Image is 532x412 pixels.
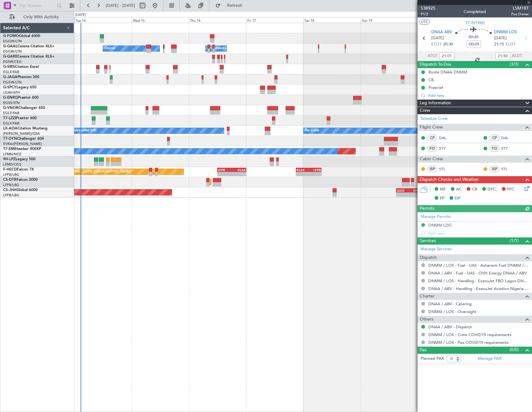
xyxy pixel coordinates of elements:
[33,167,131,176] div: Planned Maint [GEOGRAPHIC_DATA] ([GEOGRAPHIC_DATA])
[218,172,232,176] div: -
[3,101,20,105] a: EGSS/STN
[3,172,19,177] a: LFPB/LBG
[3,44,54,48] a: G-GAALCessna Citation XLS+
[303,17,361,23] div: Sat 18
[428,286,529,291] a: DNAA / ABV - Handling - ExecuJet Aviation Nigeria DNAA
[421,246,452,252] a: Manage Services
[420,347,427,354] span: Pax
[420,237,436,245] span: Services
[427,166,437,172] div: ISP
[3,75,17,79] span: G-JAGA
[189,17,246,23] div: Thu 16
[494,29,517,35] span: DNMM LOS
[3,70,19,74] a: EGLF/FAB
[3,193,19,198] a: LFPB/LBG
[3,127,48,130] a: LX-AOACitation Mustang
[428,301,472,307] a: DNAA / ABV - Catering
[431,35,444,41] span: [DATE]
[428,332,511,337] a: DNMM / LOS - Crew COVID19 requirements
[469,34,478,40] span: 00:45
[443,41,453,48] span: 20:30
[494,41,504,48] span: 21:15
[478,356,502,362] a: Manage PAX
[439,146,453,151] a: STY
[296,172,309,176] div: -
[3,147,15,151] span: T7-EMI
[74,17,132,23] div: Tue 14
[3,152,21,157] a: LFMN/NCE
[3,183,19,187] a: LFPB/LBG
[501,146,515,151] a: STY
[440,195,445,202] span: FP
[511,12,529,17] span: Pos Owner
[3,86,36,89] a: G-SPCYLegacy 650
[222,3,248,8] span: Refresh
[246,17,303,23] div: Fri 17
[456,186,462,193] span: AC
[427,134,437,141] div: CP
[3,116,16,120] span: T7-LZZI
[431,41,441,48] span: ETOT
[3,34,19,38] span: G-FOMO
[3,75,39,79] a: G-JAGAPhenom 300
[3,121,19,126] a: EGLF/FAB
[488,186,497,193] span: DFC,
[511,5,529,12] span: LSM18T
[428,278,529,283] a: DNMM / LOS - Handling - ExecuJet FBO Lagos DNMM / LOS
[421,12,436,17] span: P1/2
[309,168,321,172] div: LFPB
[132,17,189,23] div: Wed 15
[3,80,22,85] a: EGGW/LTN
[3,39,22,44] a: EGGW/LTN
[420,176,479,183] span: Dispatch Checks and Weather
[3,137,17,141] span: T7-DYN
[501,135,515,141] a: DAL
[105,44,115,53] div: Owner
[440,186,446,193] span: MF
[3,178,38,182] a: CS-DTRFalcon 2000
[309,172,321,176] div: -
[428,324,472,330] a: DNAA / ABV - Dispatch
[410,189,423,192] div: KNUQ
[3,137,44,141] a: T7-DYNChallenger 604
[428,263,529,268] a: DNMM / LOS - Fuel - UAS - Asharami Fuel DNMM / LOS
[16,15,66,19] span: Only With Activity
[207,44,233,53] div: A/C Unavailable
[420,100,451,107] span: Leg Information
[512,53,522,59] span: ALDT
[439,166,453,172] a: STL
[3,106,45,110] a: G-VNORChallenger 650
[421,356,444,362] label: Planned PAX
[506,41,516,48] span: ELDT
[439,135,453,141] a: DAL
[3,55,17,59] span: G-GARE
[305,126,319,135] div: No Crew
[427,53,438,59] span: ATOT
[232,172,246,176] div: -
[3,157,35,161] a: 9H-LPZLegacy 500
[428,69,467,75] div: Route DNAA DNMM
[472,186,477,193] span: CR
[3,157,16,161] span: 9H-LPZ
[494,35,507,41] span: [DATE]
[507,186,514,193] span: FFC
[3,49,22,54] a: EGGW/LTN
[465,20,485,26] span: T7-N1960
[361,17,418,23] div: Sun 19
[296,168,309,172] div: KLAX
[7,12,68,22] button: Only With Activity
[3,188,16,192] span: CS-JHH
[455,195,460,202] span: DP
[232,168,246,172] div: KLAX
[428,85,443,90] div: Prebrief
[501,166,515,172] a: STL
[3,86,16,89] span: G-SPCY
[3,34,40,38] a: G-FOMOGlobal 6000
[420,254,437,261] span: Dispatch
[420,61,451,68] span: Dispatch To-Dos
[428,270,527,276] a: DNAA / ABV - Fuel - UAS - OVH Energy DNAA / ABV
[3,90,20,95] a: LGAV/ATH
[3,168,17,171] span: F-HECD
[510,237,519,244] span: (1/1)
[3,65,15,69] span: G-SIRS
